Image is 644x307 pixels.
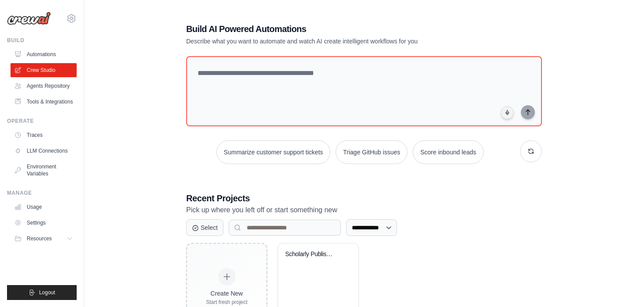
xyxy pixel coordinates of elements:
[206,299,248,306] div: Start fresh project
[11,63,77,77] a: Crew Studio
[216,140,330,164] button: Summarize customer support tickets
[336,140,407,164] button: Triage GitHub issues
[7,118,77,125] div: Operate
[285,250,338,258] div: Scholarly Publisher Tender Scouting Automation
[501,106,514,119] button: Click to speak your automation idea
[11,232,77,246] button: Resources
[39,289,55,296] span: Logout
[7,189,77,196] div: Manage
[7,12,51,25] img: Logo
[11,200,77,214] a: Usage
[7,37,77,44] div: Build
[186,192,542,204] h3: Recent Projects
[186,37,481,46] p: Describe what you want to automate and watch AI create intelligent workflows for you
[186,204,542,216] p: Pick up where you left off or start something new
[186,23,481,35] h1: Build AI Powered Automations
[11,128,77,142] a: Traces
[27,235,52,242] span: Resources
[11,95,77,109] a: Tools & Integrations
[7,285,77,300] button: Logout
[11,160,77,181] a: Environment Variables
[413,140,484,164] button: Score inbound leads
[11,144,77,158] a: LLM Connections
[11,47,77,61] a: Automations
[11,216,77,230] a: Settings
[520,140,542,162] button: Get new suggestions
[206,289,248,298] div: Create New
[11,79,77,93] a: Agents Repository
[186,219,223,236] button: Select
